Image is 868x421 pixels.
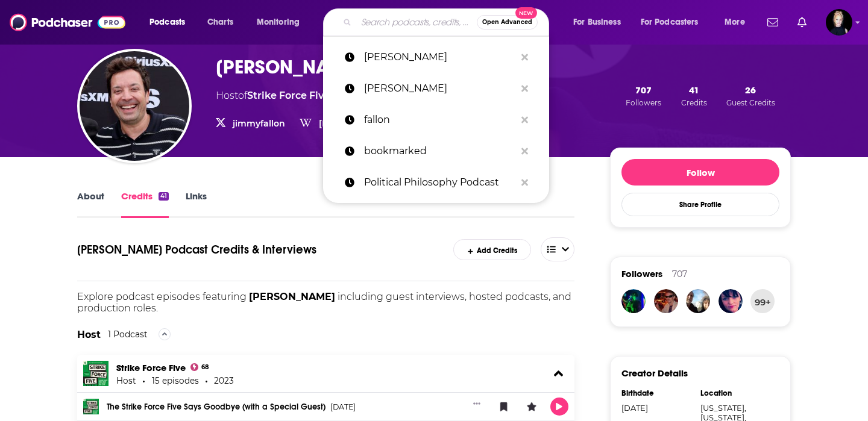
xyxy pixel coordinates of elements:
[745,84,756,96] span: 26
[654,289,678,313] img: ProfRockstar
[523,398,541,416] button: Leave a Rating
[689,84,699,96] span: 41
[83,399,99,414] img: The Strike Force Five Says Goodbye (with a Special Guest)
[541,237,574,261] button: open menu
[323,104,549,136] a: fallon
[207,14,233,31] span: Charts
[700,388,772,398] div: Location
[200,13,241,32] a: Charts
[257,14,300,31] span: Monitoring
[621,289,646,313] img: cheekynuggiies
[725,14,745,31] span: More
[477,15,538,30] button: Open AdvancedNew
[515,7,537,19] span: New
[77,329,101,340] h2: Host
[726,98,775,107] span: Guest Credits
[141,13,201,32] button: open menu
[364,73,515,104] p: jimmy fallon
[107,403,325,411] a: The Strike Force Five Says Goodbye (with a Special Guest)
[116,376,234,385] div: Host 15 episodes 2023
[364,104,515,136] p: fallon
[323,136,549,167] a: bookmarked
[621,388,693,398] div: Birthdate
[323,167,549,198] a: Political Philosophy Podcast
[641,14,699,31] span: For Podcasters
[83,361,108,386] img: Strike Force Five
[763,12,783,33] a: Show notifications dropdown
[626,98,661,107] span: Followers
[216,55,360,79] h3: [PERSON_NAME]
[495,398,513,416] button: Bookmark Episode
[573,14,621,31] span: For Business
[621,403,693,413] div: [DATE]
[719,289,743,313] img: brandilat74
[364,167,515,198] p: Political Philosophy Podcast
[233,118,285,129] a: jimmyfallon
[565,13,636,32] button: open menu
[826,9,852,36] button: Show profile menu
[681,98,707,107] span: Credits
[108,329,148,340] div: 1 Podcast
[77,237,430,261] h1: Jimmy Fallon's Podcast Credits & Interviews
[335,8,561,36] div: Search podcasts, credits, & more...
[468,398,485,410] button: Show More Button
[364,42,515,73] p: jimmy fallon
[323,42,549,73] a: [PERSON_NAME]
[550,398,568,416] button: Play
[723,84,779,108] button: 26Guest Credits
[216,90,238,101] span: Host
[621,159,779,186] button: Follow
[238,90,330,101] span: of
[80,51,189,161] img: Jimmy Fallon
[190,363,209,371] a: 68
[77,291,574,314] p: Explore podcast episodes featuring including guest interviews, hosted podcasts, and production ro...
[621,193,779,216] button: Share Profile
[826,9,852,36] span: Logged in as Passell
[330,403,356,411] span: [DATE]
[247,90,330,101] a: Strike Force Five
[621,367,688,379] h3: Creator Details
[10,11,125,34] img: Podchaser - Follow, Share and Rate Podcasts
[116,362,186,373] a: Strike Force Five
[826,9,852,36] img: User Profile
[149,14,185,31] span: Podcasts
[159,192,169,201] div: 41
[77,314,574,355] div: The Host is the on-air master of ceremonies of the podcast and a consistent presence on every epi...
[686,289,710,313] img: doddnazedave
[186,190,207,218] a: Links
[672,269,687,279] div: 707
[716,13,760,32] button: open menu
[633,13,716,32] button: open menu
[201,365,209,370] span: 68
[750,289,775,313] button: 99+
[621,268,662,279] span: Followers
[323,73,549,104] a: [PERSON_NAME]
[319,118,392,129] a: [PERSON_NAME]
[121,190,169,218] a: Credits41
[622,84,665,108] button: 707Followers
[453,239,531,260] a: Add Credits
[635,84,652,96] span: 707
[364,136,515,167] p: bookmarked
[678,84,711,108] button: 41Credits
[248,13,315,32] button: open menu
[482,19,532,25] span: Open Advanced
[356,13,477,32] input: Search podcasts, credits, & more...
[77,190,104,218] a: About
[793,12,811,33] a: Show notifications dropdown
[249,291,335,302] span: [PERSON_NAME]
